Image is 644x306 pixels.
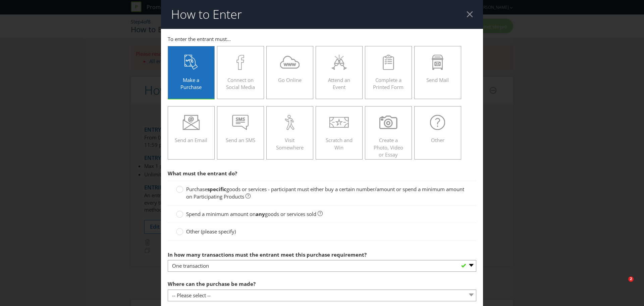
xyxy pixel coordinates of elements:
span: What must the entrant do? [168,170,237,177]
span: Send an Email [175,137,207,143]
span: Create a Photo, Video or Essay [374,137,403,158]
h2: How to Enter [171,8,242,21]
span: Purchase [186,186,207,192]
span: goods or services sold [265,211,316,217]
span: Other (please specify) [186,228,236,235]
span: Connect on Social Media [226,77,255,90]
span: Spend a minimum amount on [186,211,256,217]
span: Other [431,137,444,143]
span: goods or services - participant must either buy a certain number/amount or spend a minimum amount... [186,186,464,200]
span: Make a Purchase [180,77,202,90]
span: Send Mail [426,77,449,83]
span: Attend an Event [328,77,350,90]
span: Send an SMS [226,137,255,143]
span: Visit Somewhere [276,137,304,150]
span: In how many transactions must the entrant meet this purchase requirement? [168,251,367,258]
span: Where can the purchase be made? [168,280,256,287]
iframe: Intercom live chat [614,276,631,293]
strong: any [256,211,265,217]
span: Go Online [278,77,302,83]
span: Complete a Printed Form [373,77,404,90]
strong: specific [207,186,226,192]
span: 2 [628,276,634,282]
span: Scratch and Win [326,137,353,150]
span: To enter the entrant must... [168,36,231,42]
